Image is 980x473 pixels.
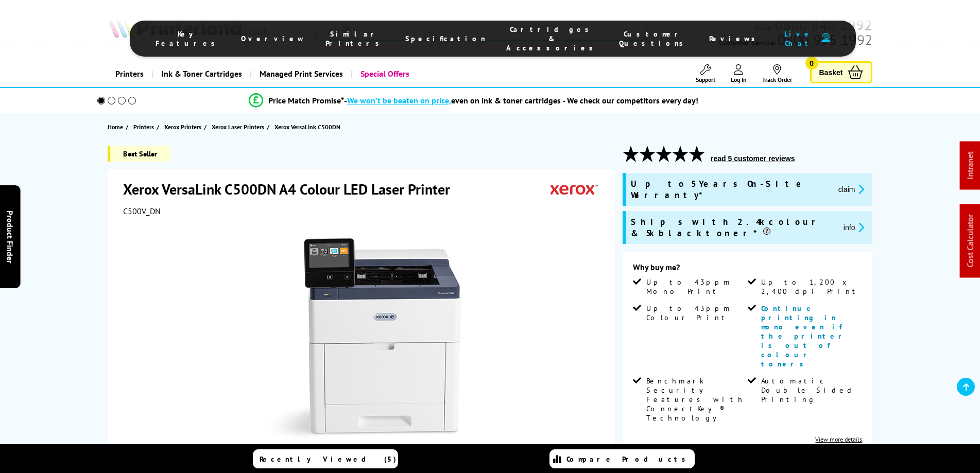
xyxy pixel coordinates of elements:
[731,64,747,83] a: Log In
[151,61,250,87] a: Ink & Toner Cartridges
[631,178,830,201] span: Up to 5 Years On-Site Warranty*
[5,210,15,263] span: Product Finder
[212,121,267,132] a: Xerox Laser Printers
[835,183,868,195] button: promo-description
[781,29,816,48] span: Live Chat
[551,180,598,199] img: Xerox
[815,435,862,443] a: View more details
[123,180,460,199] h1: Xerox VersaLink C500DN A4 Colour LED Laser Printer
[696,64,715,83] a: Support
[731,76,747,83] span: Log In
[646,376,745,423] span: Benchmark Security Features with ConnectKey® Technology
[344,95,698,106] div: - even on ink & toner cartridges - We check our competitors every day!
[405,34,486,43] span: Specification
[821,33,830,43] img: user-headset-duotone.svg
[633,262,862,277] div: Why buy me?
[708,154,798,163] button: read 5 customer reviews
[619,29,689,48] span: Customer Questions
[965,152,975,180] a: Intranet
[108,146,170,162] span: Best Seller
[108,61,151,87] a: Printers
[566,454,691,464] span: Compare Products
[133,121,157,132] a: Printers
[83,92,865,110] li: modal_Promise
[253,449,398,468] a: Recently Viewed (5)
[241,34,305,43] span: Overview
[164,121,204,132] a: Xerox Printers
[761,376,860,404] span: Automatic Double Sided Printing
[250,61,351,87] a: Managed Print Services
[161,61,242,87] span: Ink & Toner Cartridges
[325,29,385,48] span: Similar Printers
[123,206,161,216] span: C500V_DN
[108,121,123,132] span: Home
[761,304,848,369] span: Continue printing in mono even if the printer is out of colour toners
[156,29,220,48] span: Key Features
[133,121,154,132] span: Printers
[260,454,397,464] span: Recently Viewed (5)
[696,76,715,83] span: Support
[262,237,463,439] img: Xerox VersaLink C500DN
[805,57,818,69] span: 0
[761,277,860,296] span: Up to 1,200 x 2,400 dpi Print
[268,95,344,106] span: Price Match Promise*
[965,215,975,268] a: Cost Calculator
[274,123,340,131] span: Xerox VersaLink C500DN
[351,61,417,87] a: Special Offers
[506,25,598,52] span: Cartridges & Accessories
[709,34,761,43] span: Reviews
[840,221,868,233] button: promo-description
[762,64,792,83] a: Track Order
[212,121,264,132] span: Xerox Laser Printers
[646,277,745,296] span: Up to 43ppm Mono Print
[646,304,745,322] span: Up to 43ppm Colour Print
[549,449,695,468] a: Compare Products
[347,95,451,106] span: We won’t be beaten on price,
[810,61,873,83] a: Basket 0
[164,121,201,132] span: Xerox Printers
[108,121,126,132] a: Home
[819,65,843,79] span: Basket
[631,216,835,239] span: Ships with 2.4k colour & 5k black toner*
